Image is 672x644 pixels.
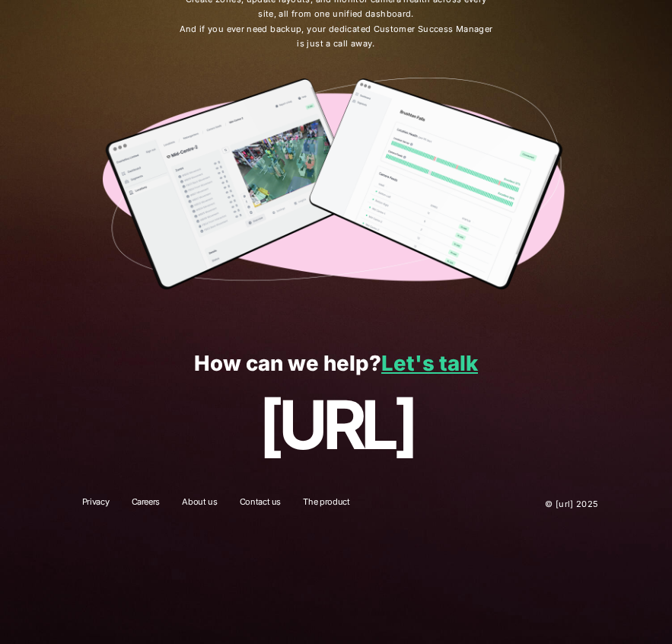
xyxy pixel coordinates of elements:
[231,496,289,512] a: Contact us
[295,496,358,512] a: The product
[174,496,225,512] a: About us
[467,496,599,512] p: © [URL] 2025
[28,352,645,375] p: How can we help?
[381,350,478,376] a: Let's talk
[74,496,117,512] a: Privacy
[28,387,645,462] p: [URL]
[123,496,168,512] a: Careers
